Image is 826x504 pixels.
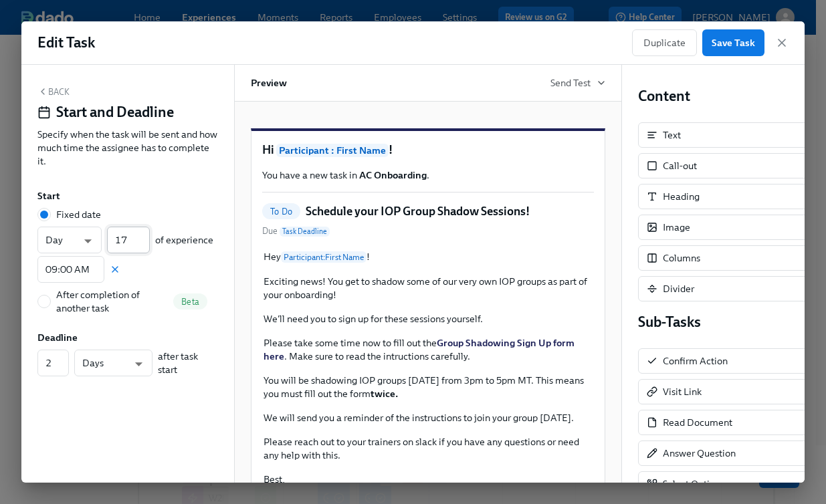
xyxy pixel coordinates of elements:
[37,128,218,168] div: Specify when the task will be sent and how much time the assignee has to complete it.
[638,471,819,497] div: Select Option
[262,249,594,501] div: HeyParticipant:First Name! Exciting news! You get to shadow some of our very own IOP groups as pa...
[663,251,700,265] div: Columns
[638,410,819,435] div: Read Document
[638,379,819,404] div: Visit Link
[632,29,697,56] button: Duplicate
[276,144,389,157] span: Participant : First Name
[638,122,819,148] div: Text
[306,203,530,219] h5: Schedule your IOP Group Shadow Sessions!
[56,288,168,315] div: After completion of another task
[359,169,427,181] strong: AC Onboarding
[37,350,218,376] div: after task start
[663,416,732,429] div: Read Document
[638,215,819,240] div: Image
[262,207,300,217] span: To Do
[251,76,287,90] h6: Preview
[638,86,819,106] h4: Content
[37,86,70,97] button: Back
[663,190,700,203] div: Heading
[262,225,330,238] span: Due
[37,227,213,253] div: of experience
[37,33,95,53] h1: Edit Task
[663,221,690,234] div: Image
[37,227,102,253] div: Day
[638,184,819,209] div: Heading
[663,477,720,491] div: Select Option
[262,142,594,158] h1: Hi !
[74,350,152,376] div: Days
[550,76,605,90] button: Send Test
[37,331,78,344] label: Deadline
[663,385,702,398] div: Visit Link
[638,276,819,301] div: Divider
[262,168,594,182] p: You have a new task in .
[280,227,330,237] span: Task Deadline
[56,208,101,221] span: Fixed date
[712,36,755,49] span: Save Task
[638,348,819,374] div: Confirm Action
[663,128,681,142] div: Text
[638,245,819,271] div: Columns
[663,354,728,368] div: Confirm Action
[638,440,819,466] div: Answer Question
[702,29,764,56] button: Save Task
[643,36,686,49] span: Duplicate
[638,153,819,178] div: Call-out
[56,102,174,122] h4: Start and Deadline
[173,297,207,307] span: Beta
[663,282,694,295] div: Divider
[663,447,736,460] div: Answer Question
[638,312,819,332] h4: Sub-Tasks
[663,159,697,172] div: Call-out
[37,189,60,203] label: Start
